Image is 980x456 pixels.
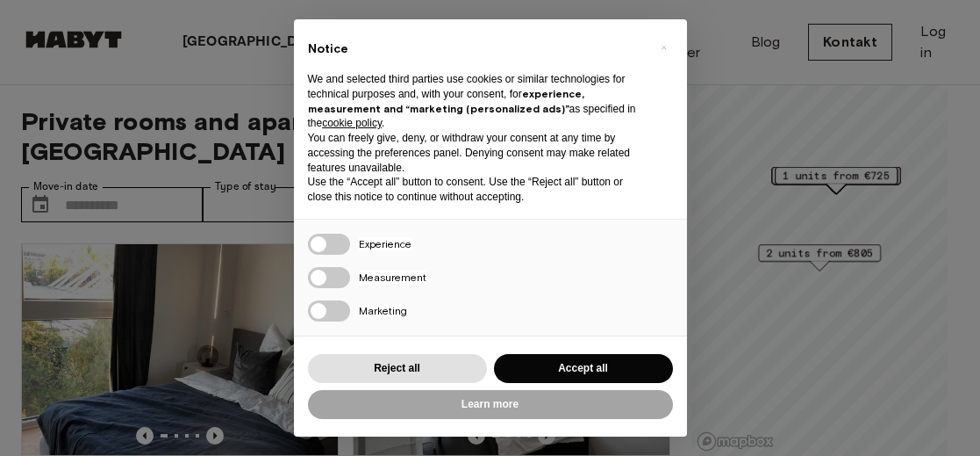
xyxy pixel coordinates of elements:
[494,354,673,383] button: Accept all
[359,271,426,284] span: Measurement
[322,117,382,129] a: cookie policy
[308,354,487,383] button: Reject all
[359,304,407,317] span: Marketing
[308,390,673,419] button: Learn more
[650,33,678,62] button: Close this notice
[308,40,645,58] h2: Notice
[359,237,411,250] span: Experience
[661,37,667,58] span: ×
[308,131,645,175] p: You can freely give, deny, or withdraw your consent at any time by accessing the preferences pane...
[308,175,645,205] p: Use the “Accept all” button to consent. Use the “Reject all” button or close this notice to conti...
[308,87,584,115] strong: experience, measurement and “marketing (personalized ads)”
[308,72,645,131] p: We and selected third parties use cookies or similar technologies for technical purposes and, wit...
